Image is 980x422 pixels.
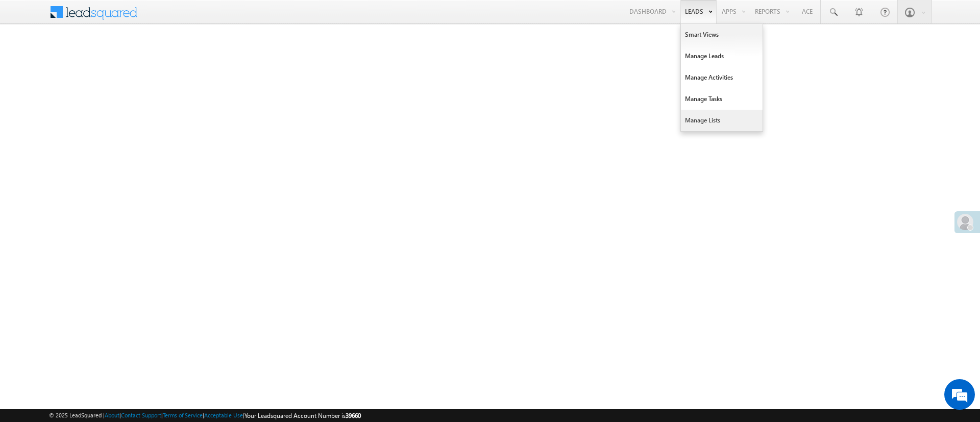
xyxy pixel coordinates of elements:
a: About [105,412,119,418]
a: Manage Lists [681,110,763,131]
textarea: Type your message and hit 'Enter' [13,94,186,306]
div: Minimize live chat window [167,5,192,30]
em: Start Chat [139,314,185,328]
a: Manage Leads [681,45,763,67]
a: Smart Views [681,24,763,45]
span: © 2025 LeadSquared | | | | | [49,411,361,420]
a: Contact Support [121,412,161,418]
a: Acceptable Use [204,412,243,418]
img: d_60004797649_company_0_60004797649 [17,54,43,67]
a: Terms of Service [163,412,203,418]
span: 39660 [346,412,361,419]
a: Manage Activities [681,67,763,88]
div: Chat with us now [53,54,171,67]
a: Manage Tasks [681,88,763,110]
span: Your Leadsquared Account Number is [244,412,361,419]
